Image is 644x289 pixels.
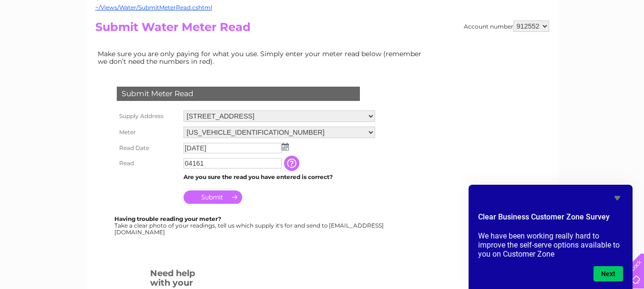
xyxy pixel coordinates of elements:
b: Having trouble reading your meter? [114,215,221,222]
a: Blog [561,40,575,48]
div: Submit Meter Read [117,87,360,101]
p: We have been working really hard to improve the self-serve options available to you on Customer Zone [478,231,623,259]
a: ~/Views/Water/SubmitMeterRead.cshtml [95,4,212,11]
th: Meter [114,124,181,140]
td: Are you sure the read you have entered is correct? [181,171,378,183]
input: Submit [184,190,242,204]
a: Log out [613,40,635,48]
div: Clear Business is a trading name of Verastar Limited (registered in [GEOGRAPHIC_DATA] No. 3667643... [97,5,548,46]
button: Next question [593,266,623,281]
th: Read Date [114,140,181,156]
h2: Clear Business Customer Zone Survey [478,211,623,228]
td: Make sure you are only paying for what you use. Simply enter your meter read below (remember we d... [95,48,429,68]
a: 0333 014 3131 [464,5,530,17]
div: Clear Business Customer Zone Survey [478,192,623,281]
div: Account number [464,20,549,32]
img: logo.png [22,25,71,54]
th: Read [114,156,181,171]
button: Hide survey [612,192,623,204]
div: Take a clear photo of your readings, tell us which supply it's for and send to [EMAIL_ADDRESS][DO... [114,216,385,235]
h2: Submit Water Meter Read [95,20,549,39]
a: Telecoms [527,40,555,48]
a: Energy [500,40,521,48]
img: ... [282,143,289,150]
a: Water [476,40,494,48]
input: Information [284,156,301,171]
a: Contact [581,40,604,48]
th: Supply Address [114,108,181,124]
